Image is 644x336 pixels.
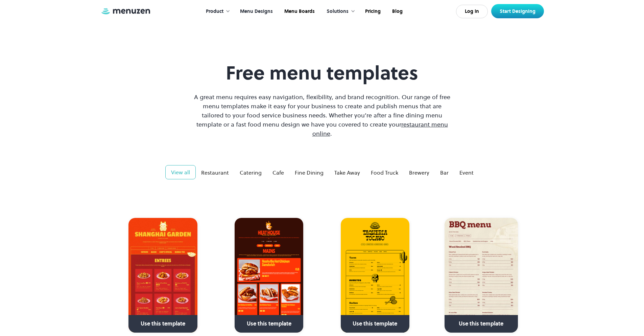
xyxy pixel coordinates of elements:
a: Pricing [359,1,386,22]
div: Event [459,169,474,177]
div: Solutions [327,8,349,15]
div: Food Truck [371,169,398,177]
p: A great menu requires easy navigation, flexibility, and brand recognition. Our range of free menu... [192,92,452,138]
div: View all [171,168,190,176]
div: Restaurant [201,169,229,177]
div: Bar [440,169,449,177]
div: Solutions [320,1,359,22]
a: Menu Designs [234,1,278,22]
a: Use this template [341,218,409,333]
a: Blog [386,1,408,22]
div: Fine Dining [295,169,324,177]
h1: Free menu templates [192,62,452,84]
a: Use this template [128,218,197,333]
a: Start Designing [491,4,544,18]
a: Use this template [445,218,518,333]
div: Product [206,8,223,15]
a: Menu Boards [278,1,320,22]
a: Log In [456,5,488,18]
div: Product [199,1,234,22]
div: Take Away [334,169,360,177]
a: Use this template [235,218,303,333]
div: Cafe [272,169,284,177]
div: Catering [240,169,262,177]
div: Brewery [409,169,429,177]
